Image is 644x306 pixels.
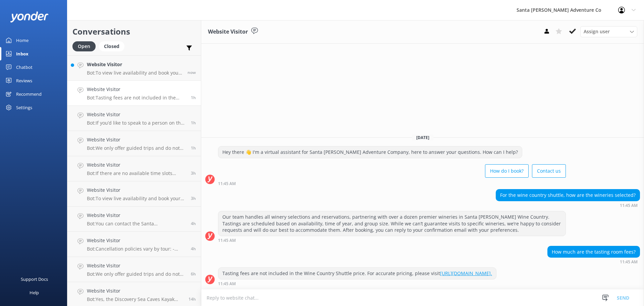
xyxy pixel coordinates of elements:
div: Tasting fees are not included in the Wine Country Shuttle price. For accurate pricing, please visit [218,268,496,279]
span: Aug 30 2025 11:25am (UTC -07:00) America/Tijuana [191,145,196,151]
a: Open [72,42,99,50]
span: Aug 29 2025 10:35pm (UTC -07:00) America/Tijuana [189,296,196,302]
div: Aug 30 2025 11:45am (UTC -07:00) America/Tijuana [218,238,566,243]
h4: Website Visitor [87,186,186,194]
span: Aug 30 2025 10:03am (UTC -07:00) America/Tijuana [191,170,196,176]
h4: Website Visitor [87,161,186,169]
div: Inbox [16,47,29,60]
div: Aug 30 2025 11:45am (UTC -07:00) America/Tijuana [218,281,496,286]
p: Bot: To view live availability and book your Santa [PERSON_NAME] Adventure tour, click [URL][DOMA... [87,195,186,202]
p: Bot: Tasting fees are not included in the Wine Country Shuttle price. For accurate pricing, pleas... [87,95,186,101]
a: Website VisitorBot:If you’d like to speak to a person on the Santa [PERSON_NAME] Adventure Co. te... [67,106,201,131]
a: Closed [99,42,128,50]
div: Aug 30 2025 11:45am (UTC -07:00) America/Tijuana [496,203,640,208]
div: Aug 30 2025 11:45am (UTC -07:00) America/Tijuana [547,259,640,264]
div: Recommend [16,87,42,101]
div: Open [72,41,96,51]
div: For the wine country shuttle, how are the wineries selected? [496,189,640,201]
div: Reviews [16,74,32,87]
h4: Website Visitor [87,136,186,143]
h3: Website Visitor [208,28,248,36]
div: Our team handles all winery selections and reservations, partnering with over a dozen premier win... [218,211,566,236]
div: Assign User [580,26,637,37]
strong: 11:45 AM [218,238,236,243]
h4: Website Visitor [87,86,186,93]
a: Website VisitorBot:You can contact the Santa [PERSON_NAME] Adventure Co. team at [PHONE_NUMBER], ... [67,207,201,232]
a: Website VisitorBot:We only offer guided trips and do not rent equipment. If you're interested in ... [67,131,201,156]
p: Bot: If you’d like to speak to a person on the Santa [PERSON_NAME] Adventure Co. team, please cal... [87,120,186,126]
h4: Website Visitor [87,262,186,269]
a: Website VisitorBot:If there are no available time slots showing online, the trip is likely full. ... [67,156,201,181]
strong: 11:45 AM [620,204,638,208]
img: yonder-white-logo.png [10,11,49,23]
strong: 11:45 AM [218,282,236,286]
h4: Website Visitor [87,111,186,118]
a: Website VisitorBot:To view live availability and book your Santa [PERSON_NAME] Adventure tour, cl... [67,55,201,81]
h4: Website Visitor [87,212,186,219]
h4: Website Visitor [87,287,183,295]
p: Bot: If there are no available time slots showing online, the trip is likely full. You can reach ... [87,170,186,176]
div: Aug 30 2025 11:45am (UTC -07:00) America/Tijuana [218,181,566,186]
div: How much are the tasting room fees? [548,246,640,258]
p: Bot: We only offer guided trips and do not rent equipment, including surfboards, without a lesson. [87,271,186,277]
strong: 11:45 AM [218,182,236,186]
div: Closed [99,41,124,51]
div: Hey there 👋 I'm a virtual assistant for Santa [PERSON_NAME] Adventure Company, here to answer you... [218,146,522,158]
p: Bot: Cancellation policies vary by tour: - Channel Islands tours: Full refunds if canceled at lea... [87,246,186,252]
span: Aug 30 2025 01:14pm (UTC -07:00) America/Tijuana [187,70,196,75]
div: Settings [16,101,32,114]
button: Contact us [532,164,566,178]
div: Help [30,286,39,299]
button: How do I book? [485,164,529,178]
p: Bot: To view live availability and book your Santa [PERSON_NAME] Adventure tour, click [URL][DOMA... [87,70,182,76]
div: Chatbot [16,60,33,74]
span: Aug 30 2025 11:45am (UTC -07:00) America/Tijuana [191,95,196,100]
span: Aug 30 2025 11:39am (UTC -07:00) America/Tijuana [191,120,196,126]
h2: Conversations [72,25,196,38]
a: Website VisitorBot:Cancellation policies vary by tour: - Channel Islands tours: Full refunds if c... [67,232,201,257]
span: [DATE] [412,135,433,140]
span: Aug 30 2025 08:54am (UTC -07:00) America/Tijuana [191,246,196,252]
span: Assign user [584,28,610,35]
span: Aug 30 2025 07:06am (UTC -07:00) America/Tijuana [191,271,196,277]
p: Bot: We only offer guided trips and do not rent equipment. If you're interested in a guided kayak... [87,145,186,151]
div: Home [16,34,29,47]
h4: Website Visitor [87,237,186,244]
p: Bot: Yes, the Discovery Sea Caves Kayak Tour includes paddling through scenic sea caves as part o... [87,296,183,302]
p: Bot: You can contact the Santa [PERSON_NAME] Adventure Co. team at [PHONE_NUMBER], or by emailing... [87,221,186,227]
div: Support Docs [21,272,48,286]
span: Aug 30 2025 09:01am (UTC -07:00) America/Tijuana [191,221,196,226]
strong: 11:45 AM [620,260,638,264]
span: Aug 30 2025 09:21am (UTC -07:00) America/Tijuana [191,195,196,201]
a: Website VisitorBot:Tasting fees are not included in the Wine Country Shuttle price. For accurate ... [67,81,201,106]
a: Website VisitorBot:We only offer guided trips and do not rent equipment, including surfboards, wi... [67,257,201,282]
h4: Website Visitor [87,61,182,68]
a: Website VisitorBot:To view live availability and book your Santa [PERSON_NAME] Adventure tour, cl... [67,181,201,207]
a: [URL][DOMAIN_NAME]. [440,270,492,276]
